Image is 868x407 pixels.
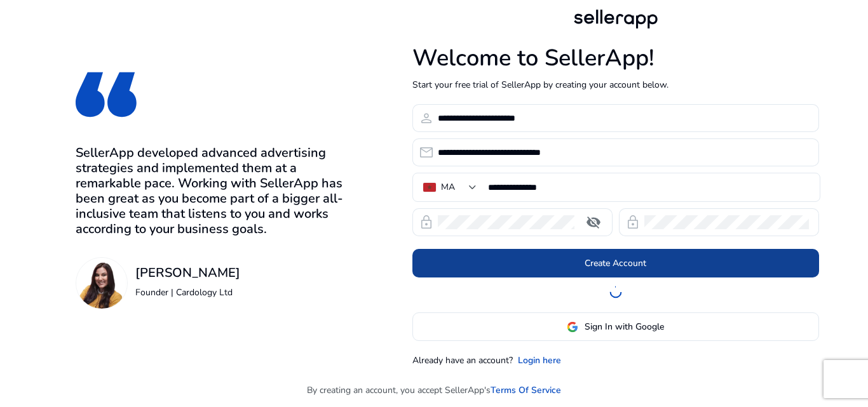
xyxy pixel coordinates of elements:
[412,44,819,72] h1: Welcome to SellerApp!
[412,249,819,277] button: Create Account
[567,321,578,333] img: google-logo.svg
[412,78,819,91] p: Start your free trial of SellerApp by creating your account below.
[135,286,240,299] p: Founder | Cardology Ltd
[76,145,347,237] h3: SellerApp developed advanced advertising strategies and implemented them at a remarkable pace. Wo...
[518,354,561,367] a: Login here
[625,215,641,230] span: lock
[412,354,513,367] p: Already have an account?
[585,257,646,270] span: Create Account
[419,215,434,230] span: lock
[412,312,819,341] button: Sign In with Google
[585,320,664,333] span: Sign In with Google
[578,215,609,230] mat-icon: visibility_off
[135,265,240,281] h3: [PERSON_NAME]
[491,384,561,397] a: Terms Of Service
[441,180,455,194] div: MA
[419,145,434,160] span: email
[419,110,434,126] span: person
